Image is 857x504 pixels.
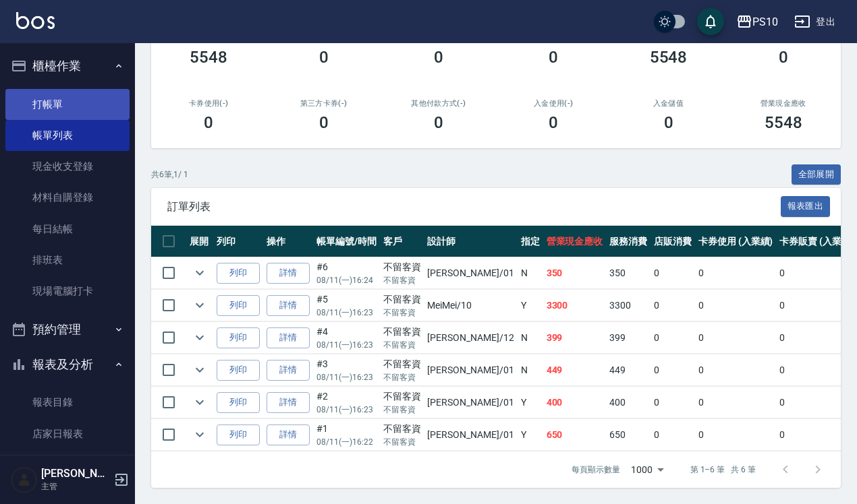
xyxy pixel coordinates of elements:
th: 操作 [263,226,313,257]
p: 不留客資 [383,307,421,319]
th: 列印 [213,226,263,257]
h3: 5548 [190,48,227,67]
th: 店販消費 [651,226,695,257]
span: 訂單列表 [167,200,781,214]
a: 詳情 [267,327,310,348]
a: 詳情 [267,360,310,381]
button: save [697,8,724,35]
button: expand row [190,360,210,380]
h3: 0 [319,113,329,132]
a: 詳情 [267,295,310,316]
h3: 0 [549,113,558,132]
p: 不留客資 [383,404,421,416]
td: 0 [651,257,695,289]
td: 3300 [543,290,607,321]
button: expand row [190,327,210,348]
td: 650 [606,419,651,451]
td: N [518,257,543,289]
td: 0 [651,387,695,418]
th: 帳單編號/時間 [313,226,380,257]
div: 不留客資 [383,357,421,371]
td: 0 [695,290,777,321]
h3: 0 [434,48,443,67]
p: 第 1–6 筆 共 6 筆 [690,464,756,476]
td: 400 [606,387,651,418]
h3: 0 [664,113,673,132]
th: 展開 [186,226,213,257]
td: [PERSON_NAME] /01 [424,354,517,386]
td: 0 [695,257,777,289]
td: MeiMei /10 [424,290,517,321]
td: Y [518,387,543,418]
p: 08/11 (一) 16:23 [316,339,377,351]
td: 350 [606,257,651,289]
button: 報表及分析 [5,347,130,382]
h2: 卡券使用(-) [167,99,250,108]
h3: 0 [204,113,213,132]
img: Logo [16,12,55,29]
h2: 入金儲值 [627,99,709,108]
div: 不留客資 [383,422,421,436]
td: #3 [313,354,380,386]
a: 店家日報表 [5,418,130,449]
button: PS10 [731,8,783,36]
p: 主管 [41,480,110,493]
h2: 營業現金應收 [742,99,825,108]
td: 0 [695,419,777,451]
td: 0 [651,290,695,321]
a: 排班表 [5,245,130,276]
td: #5 [313,290,380,321]
h3: 0 [319,48,329,67]
td: 400 [543,387,607,418]
th: 卡券使用 (入業績) [695,226,777,257]
td: 0 [695,387,777,418]
p: 08/11 (一) 16:23 [316,404,377,416]
th: 服務消費 [606,226,651,257]
button: expand row [190,392,210,412]
td: 0 [695,322,777,354]
a: 每日結帳 [5,214,130,245]
a: 材料自購登錄 [5,182,130,213]
td: 0 [651,419,695,451]
td: [PERSON_NAME] /01 [424,387,517,418]
td: 449 [606,354,651,386]
a: 現場電腦打卡 [5,276,130,307]
div: 1000 [626,451,669,488]
a: 詳情 [267,424,310,445]
div: 不留客資 [383,260,421,274]
a: 互助日報表 [5,449,130,480]
td: Y [518,290,543,321]
td: [PERSON_NAME] /12 [424,322,517,354]
th: 設計師 [424,226,517,257]
h2: 入金使用(-) [512,99,595,108]
a: 詳情 [267,392,310,413]
td: [PERSON_NAME] /01 [424,257,517,289]
button: 列印 [217,392,260,413]
button: expand row [190,295,210,315]
td: 449 [543,354,607,386]
td: N [518,322,543,354]
a: 詳情 [267,263,310,284]
p: 不留客資 [383,339,421,351]
button: 全部展開 [792,164,841,185]
td: [PERSON_NAME] /01 [424,419,517,451]
td: 0 [695,354,777,386]
button: 列印 [217,327,260,348]
div: 不留客資 [383,389,421,404]
button: 櫃檯作業 [5,49,130,84]
h3: 0 [434,113,443,132]
h3: 5548 [650,48,688,67]
a: 報表匯出 [781,199,831,212]
h3: 0 [549,48,558,67]
th: 指定 [518,226,543,257]
th: 客戶 [380,226,424,257]
p: 不留客資 [383,436,421,448]
td: 650 [543,419,607,451]
td: #6 [313,257,380,289]
p: 每頁顯示數量 [572,464,620,476]
button: 列印 [217,263,260,284]
p: 共 6 筆, 1 / 1 [151,168,188,181]
td: 399 [543,322,607,354]
div: PS10 [752,13,778,30]
h3: 5548 [765,113,802,132]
